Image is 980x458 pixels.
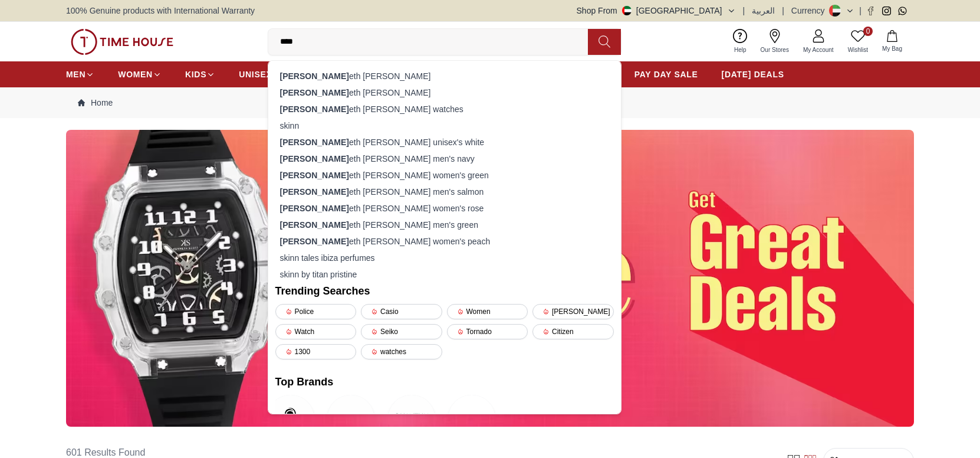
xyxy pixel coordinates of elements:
[66,130,914,427] img: ...
[388,395,435,442] img: Quantum
[752,5,775,17] button: العربية
[727,27,754,57] a: Help
[280,104,349,114] strong: [PERSON_NAME]
[118,64,162,85] a: WOMEN
[791,5,830,17] div: Currency
[275,250,614,266] div: skinn tales ibiza perfumes
[722,68,784,80] span: [DATE] DEALS
[280,220,349,230] strong: [PERSON_NAME]
[275,344,357,359] div: 1300
[863,27,873,36] span: 0
[361,344,442,359] div: watches
[843,45,873,54] span: Wishlist
[447,304,528,319] div: Women
[280,204,349,213] strong: [PERSON_NAME]
[859,5,861,17] span: |
[532,304,614,319] div: [PERSON_NAME]
[280,171,349,180] strong: [PERSON_NAME]
[622,6,632,15] img: United Arab Emirates
[280,187,349,197] strong: [PERSON_NAME]
[280,71,349,81] strong: [PERSON_NAME]
[275,217,614,233] div: eth [PERSON_NAME] men's green
[275,233,614,250] div: eth [PERSON_NAME] women's peach
[66,87,914,118] nav: Breadcrumb
[447,324,528,339] div: Tornado
[275,151,614,167] div: eth [PERSON_NAME] men's navy
[634,68,698,80] span: PAY DAY SALE
[634,64,698,85] a: PAY DAY SALE
[71,29,173,55] img: ...
[532,324,614,339] div: Citizen
[743,5,745,17] span: |
[275,374,614,390] h2: Top Brands
[239,64,281,85] a: UNISEX
[280,88,349,97] strong: [PERSON_NAME]
[118,68,153,80] span: WOMEN
[275,101,614,117] div: eth [PERSON_NAME] watches
[882,6,891,15] a: Instagram
[841,27,875,57] a: 0Wishlist
[448,395,495,442] img: Carlton
[361,304,442,319] div: Casio
[875,28,909,55] button: My Bag
[877,44,907,53] span: My Bag
[798,45,838,54] span: My Account
[722,64,784,85] a: [DATE] DEALS
[280,237,349,246] strong: [PERSON_NAME]
[275,68,614,84] div: eth [PERSON_NAME]
[66,5,255,17] span: 100% Genuine products with International Warranty
[185,64,215,85] a: KIDS
[275,283,614,299] h2: Trending Searches
[66,68,85,80] span: MEN
[275,304,357,319] div: Police
[78,97,113,109] a: Home
[275,134,614,151] div: eth [PERSON_NAME] unisex's white
[267,395,314,442] img: Astro
[275,200,614,217] div: eth [PERSON_NAME] women's rose
[275,117,614,134] div: skinn
[361,324,442,339] div: Seiko
[275,184,614,200] div: eth [PERSON_NAME] men's salmon
[275,324,357,339] div: Watch
[239,68,272,80] span: UNISEX
[280,154,349,163] strong: [PERSON_NAME]
[66,64,94,85] a: MEN
[280,138,349,147] strong: [PERSON_NAME]
[577,5,736,17] button: Shop From[GEOGRAPHIC_DATA]
[729,45,751,54] span: Help
[898,6,907,15] a: Whatsapp
[275,84,614,101] div: eth [PERSON_NAME]
[782,5,784,17] span: |
[327,395,374,442] img: CITIZEN
[275,266,614,283] div: skinn by titan pristine
[756,45,794,54] span: Our Stores
[754,27,796,57] a: Our Stores
[866,6,875,15] a: Facebook
[185,68,206,80] span: KIDS
[275,167,614,184] div: eth [PERSON_NAME] women's green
